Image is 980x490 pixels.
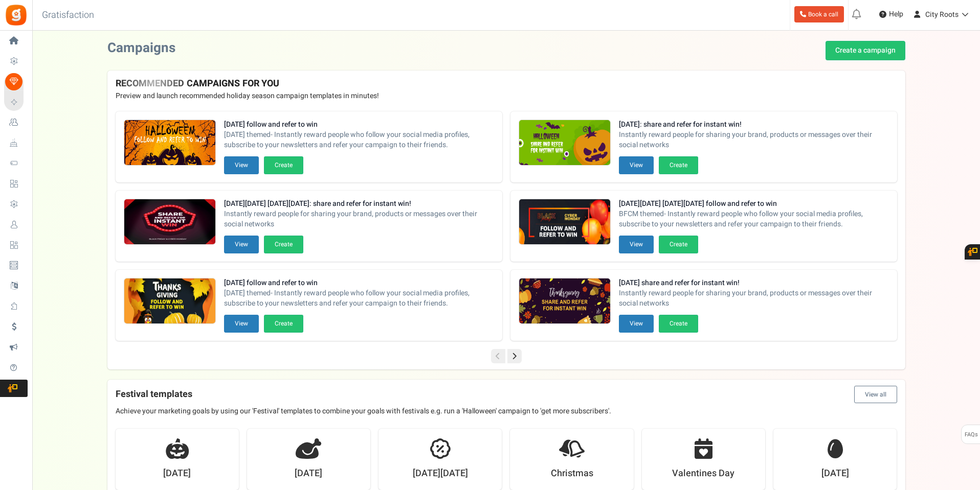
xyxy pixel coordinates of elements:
button: Create [264,156,303,174]
strong: Christmas [551,467,593,480]
a: Create a campaign [826,41,905,60]
button: Create [264,315,303,333]
strong: [DATE] follow and refer to win [224,120,494,130]
button: View [224,315,259,333]
strong: [DATE][DATE] [413,467,468,480]
span: Instantly reward people for sharing your brand, products or messages over their social networks [619,288,889,309]
span: BFCM themed- Instantly reward people who follow your social media profiles, subscribe to your new... [619,209,889,229]
h2: Campaigns [107,41,175,56]
strong: [DATE][DATE] [DATE][DATE]: share and refer for instant win! [224,199,494,209]
h3: Gratisfaction [31,5,105,26]
span: City Roots [925,9,959,20]
h4: Festival templates [116,386,897,403]
strong: [DATE] follow and refer to win [224,278,494,288]
p: Preview and launch recommended holiday season campaign templates in minutes! [116,91,897,101]
a: Help [875,6,907,22]
img: Recommended Campaigns [124,199,215,245]
h4: RECOMMENDED CAMPAIGNS FOR YOU [116,79,897,89]
img: Recommended Campaigns [519,278,610,324]
p: Achieve your marketing goals by using our 'Festival' templates to combine your goals with festiva... [116,406,897,416]
strong: [DATE]: share and refer for instant win! [619,120,889,130]
button: View [224,236,259,253]
button: Create [659,156,698,174]
strong: [DATE] [163,467,191,480]
span: Help [886,9,903,19]
strong: [DATE] [295,467,322,480]
img: Recommended Campaigns [124,120,215,166]
img: Gratisfaction [5,4,28,27]
strong: [DATE][DATE] [DATE][DATE] follow and refer to win [619,199,889,209]
button: View all [854,386,897,403]
strong: Valentines Day [672,467,734,480]
span: Instantly reward people for sharing your brand, products or messages over their social networks [224,209,494,229]
button: Create [264,236,303,253]
span: FAQs [964,425,978,445]
img: Recommended Campaigns [519,120,610,166]
button: View [619,156,654,174]
strong: [DATE] [821,467,849,480]
button: View [224,156,259,174]
a: Book a call [794,6,844,22]
span: Instantly reward people for sharing your brand, products or messages over their social networks [619,130,889,150]
button: Create [659,315,698,333]
span: [DATE] themed- Instantly reward people who follow your social media profiles, subscribe to your n... [224,130,494,150]
button: Create [659,236,698,253]
button: View [619,236,654,253]
button: View [619,315,654,333]
img: Recommended Campaigns [124,278,215,324]
strong: [DATE] share and refer for instant win! [619,278,889,288]
span: [DATE] themed- Instantly reward people who follow your social media profiles, subscribe to your n... [224,288,494,309]
img: Recommended Campaigns [519,199,610,245]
